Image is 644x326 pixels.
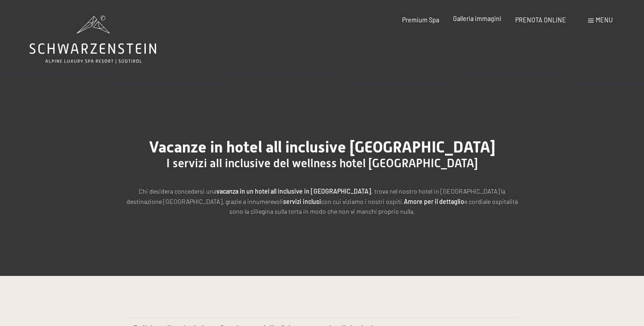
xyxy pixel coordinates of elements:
strong: Amore per il dettaglio [404,198,464,205]
p: Chi desidera concedersi una , trova nel nostro hotel in [GEOGRAPHIC_DATA] la destinazione [GEOGRA... [125,186,519,217]
strong: vacanza in un hotel all inclusive in [GEOGRAPHIC_DATA] [216,187,371,195]
span: Vacanze in hotel all inclusive [GEOGRAPHIC_DATA] [149,138,496,156]
strong: servizi inclusi [283,198,321,205]
a: PRENOTA ONLINE [515,16,566,24]
a: Galleria immagini [453,15,501,22]
span: I servizi all inclusive del wellness hotel [GEOGRAPHIC_DATA] [166,157,478,170]
a: Premium Spa [402,16,439,24]
span: Menu [596,16,613,24]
